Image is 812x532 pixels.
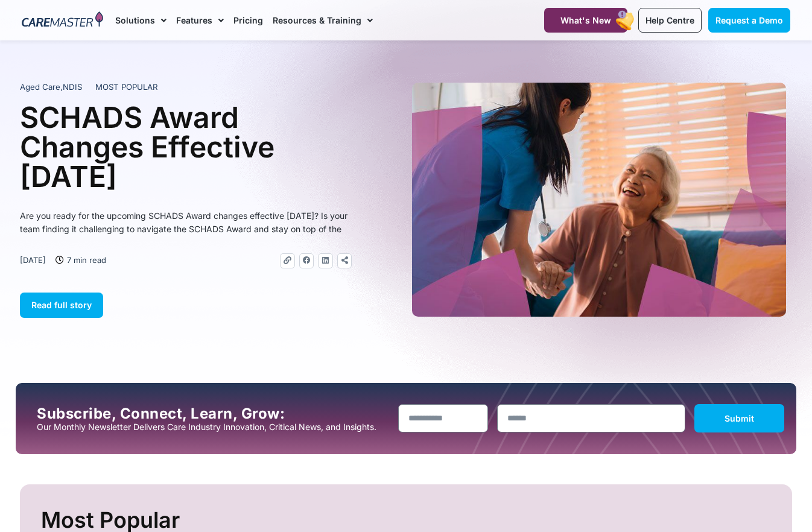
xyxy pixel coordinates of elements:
span: Help Centre [645,15,694,25]
span: Submit [725,413,754,423]
p: Our Monthly Newsletter Delivers Care Industry Innovation, Critical News, and Insights. [37,422,389,432]
h2: Subscribe, Connect, Learn, Grow: [37,405,389,422]
img: CareMaster Logo [22,11,103,30]
a: Help Centre [638,8,702,33]
span: NDIS [63,82,82,92]
a: Request a Demo [708,8,790,33]
span: Request a Demo [715,15,783,25]
span: , [20,82,82,92]
time: [DATE] [20,255,46,265]
button: Submit [694,404,784,432]
span: 7 min read [64,253,106,267]
a: Read full story [20,293,103,318]
a: What's New [544,8,627,33]
span: What's New [560,15,611,25]
span: Read full story [31,300,92,310]
span: MOST POPULAR [95,81,158,93]
h1: SCHADS Award Changes Effective [DATE] [20,103,352,191]
span: Aged Care [20,82,60,92]
img: A heartwarming moment where a support worker in a blue uniform, with a stethoscope draped over he... [412,83,786,317]
p: Are you ready for the upcoming SCHADS Award changes effective [DATE]? Is your team finding it cha... [20,209,352,236]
